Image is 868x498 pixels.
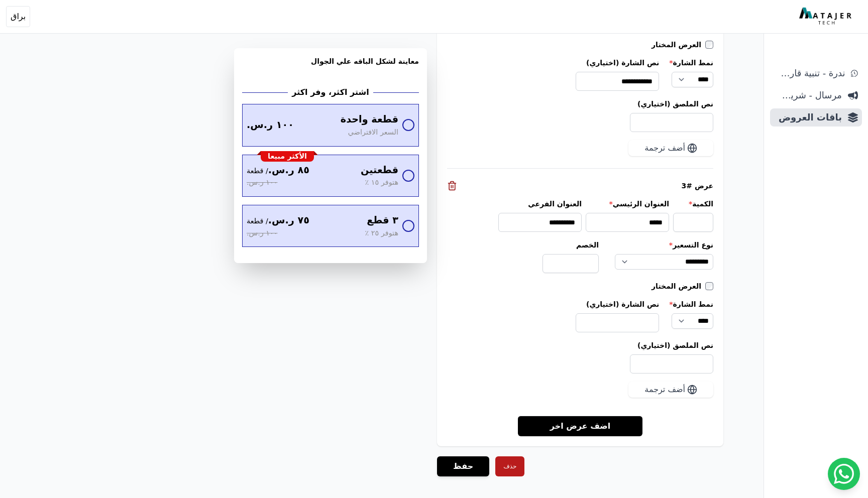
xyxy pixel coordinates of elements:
span: ٧٥ ر.س. [247,213,309,228]
span: ١٠٠ ر.س. [247,177,277,188]
label: الكمية [673,199,713,209]
label: العنوان الفرعي [498,199,582,209]
span: هتوفر ١٥ ٪ [365,177,398,188]
span: هتوفر ٢٥ ٪ [365,228,398,239]
img: MatajerTech Logo [799,8,854,26]
h2: اشتر اكثر، وفر اكثر [292,86,369,98]
label: نص الملصق (اختياري) [447,99,713,109]
span: قطعة واحدة [341,112,398,127]
bdi: / قطعة [247,167,268,175]
label: نص الشارة (اختياري) [576,299,659,309]
label: العنوان الرئيسي [586,199,669,209]
span: باقات العروض [774,110,842,125]
label: نص الملصق (اختياري) [447,340,713,350]
span: أضف ترجمة [644,142,685,154]
span: السعر الافتراضي [348,127,398,138]
span: أضف ترجمة [644,384,685,396]
button: حذف [495,456,524,476]
span: ٨٥ ر.س. [247,163,309,178]
label: نمط الشارة [669,299,713,309]
bdi: / قطعة [247,217,268,225]
label: العرض المختار [652,40,705,50]
span: ١٠٠ ر.س. [247,118,294,133]
a: اضف عرض اخر [518,416,643,436]
span: ندرة - تنبية قارب علي النفاذ [774,66,845,80]
span: مرسال - شريط دعاية [774,88,842,102]
label: نوع التسعير [615,240,713,250]
span: قطعتين [361,163,398,178]
button: أضف ترجمة [628,140,713,156]
button: أضف ترجمة [628,382,713,398]
div: الأكثر مبيعا [261,151,314,162]
button: براق [6,6,30,27]
span: ٣ قطع [367,213,398,228]
label: نص الشارة (اختياري) [576,58,659,68]
div: عرض #3 [447,181,713,191]
label: نمط الشارة [669,58,713,68]
label: الخصم [542,240,599,250]
span: براق [11,11,26,23]
label: العرض المختار [652,281,705,291]
h3: معاينة لشكل الباقه علي الجوال [242,56,419,78]
span: ١٠٠ ر.س. [247,228,277,239]
button: حفظ [437,456,489,476]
